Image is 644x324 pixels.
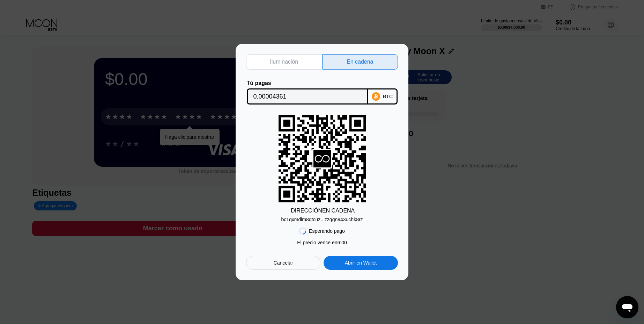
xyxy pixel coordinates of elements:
font: DIRECCIÓN [291,208,322,214]
font: Cancelar [274,260,293,266]
font: En cadena [347,59,373,65]
font: Abrir en Wallet [345,260,377,266]
div: Iluminación [246,54,322,70]
font: bc1qxmdlm8qtcuz...zzqgn943uchk8rz [281,217,363,222]
div: Tú pagasBTC [246,80,398,105]
div: bc1qxmdlm8qtcuz...zzqgn943uchk8rz [281,214,363,222]
font: Iluminación [270,59,298,65]
font: BTC [383,94,393,99]
div: Cancelar [246,256,320,270]
font: 6:00 [337,240,347,245]
div: Abrir en Wallet [324,256,398,270]
font: Esperando pago [309,228,345,234]
font: Tú pagas [247,80,271,86]
iframe: Botón para iniciar la ventana de mensajería [616,296,638,318]
font: EN CADENA [322,208,355,214]
div: En cadena [322,54,398,70]
font: El precio vence en [297,240,337,245]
